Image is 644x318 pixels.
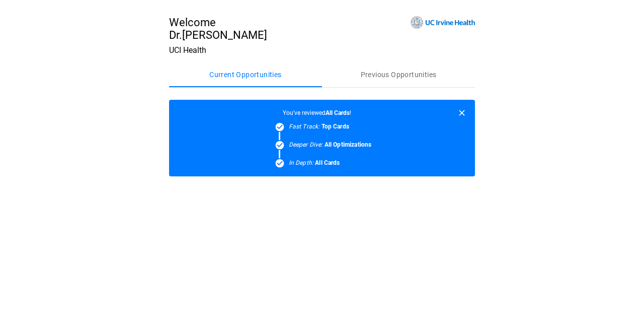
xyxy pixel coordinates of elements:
span: Dr. [PERSON_NAME] [169,29,267,41]
em: In Depth: [289,159,313,166]
span: Current Opportunities [209,71,281,80]
b: Top Cards [321,123,349,130]
b: All Cards [326,109,350,116]
span: Previous Opportunities [361,71,437,80]
b: All Cards [315,159,340,166]
b: All Optimizations [325,141,372,148]
span: Welcome [169,16,267,29]
em: Fast Track: [289,123,320,130]
img: Site Logo [411,16,475,29]
span: UCI Health [169,45,206,55]
span: You've reviewed ! [177,109,457,116]
em: Deeper Dive: [289,141,323,148]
